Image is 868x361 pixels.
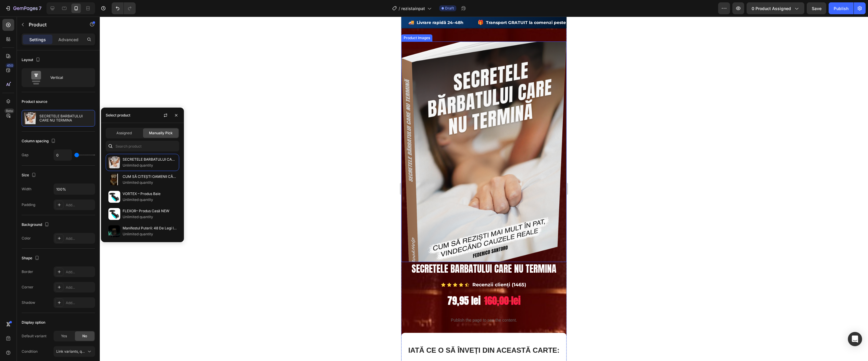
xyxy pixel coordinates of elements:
button: 0 product assigned [747,2,804,14]
div: Add... [66,236,94,241]
p: Unlimited quantity [123,214,177,220]
button: 7 [2,2,44,14]
span: Manually Pick [149,130,173,136]
img: collections [108,174,120,186]
p: Manifestul Puterii: 48 De Legi Interzise [123,225,177,231]
span: Save [812,6,822,11]
iframe: Design area [401,17,567,361]
p: Unlimited quantity [123,162,177,168]
p: Advanced [58,36,78,43]
span: Assigned [116,130,132,136]
span: rezistainpat [401,5,425,12]
p: FLEXOR– Produs Casă NEW [123,208,177,214]
img: collections [108,156,120,168]
span: Draft [445,6,454,11]
div: Gap [22,152,28,158]
div: Background [22,221,50,229]
p: VORTEX – Produs Baie [123,191,177,197]
p: Unlimited quantity [123,180,177,186]
div: Layout [22,56,41,64]
p: Product [29,21,79,28]
div: Corner [22,285,33,290]
div: Width [22,186,31,192]
div: Border [22,269,33,274]
div: Undo/Redo [112,2,136,14]
button: Publish [829,2,853,14]
div: Select product [106,113,130,118]
p: SECRETELE BARBATULUI CARE NU TERMINA [39,114,92,122]
div: Add... [66,202,94,208]
div: Default variant [22,333,46,339]
div: Color [22,236,31,241]
input: Auto [54,150,72,160]
img: collections [108,191,120,203]
img: collections [108,225,120,237]
p: CUM SĂ CITEȘTI OAMENII CĂ PE NIȘTE CĂRȚI [123,174,177,180]
p: Settings [29,36,46,43]
img: collections [108,208,120,220]
div: Display option [22,320,45,325]
div: Padding [22,202,35,207]
input: Auto [54,184,95,194]
div: Add... [66,269,94,275]
div: Publish [834,5,848,12]
p: 7 [39,5,41,12]
span: 0 product assigned [752,5,791,12]
div: Product source [22,99,47,104]
div: Add... [66,285,94,290]
p: Unlimited quantity [123,197,177,203]
span: / [399,5,400,12]
img: product feature img [24,112,36,124]
span: No [82,333,87,339]
div: Column spacing [22,137,57,145]
span: Yes [61,333,67,339]
div: Condition [22,349,38,354]
button: Save [807,2,826,14]
button: Link variants, quantity <br> between same products [54,346,95,357]
span: Link variants, quantity <br> between same products [56,349,144,354]
input: Search in Settings & Advanced [106,141,179,151]
div: Shadow [22,300,35,305]
p: Unlimited quantity [123,231,177,237]
div: 450 [6,63,14,68]
div: Add... [66,300,94,306]
div: Vertical [50,71,86,84]
div: Beta [4,108,14,113]
p: SECRETELE BARBATULUI CARE NU TERMINA [123,156,177,162]
div: Shape [22,254,41,262]
div: Open Intercom Messenger [848,332,862,346]
div: Size [22,171,37,179]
